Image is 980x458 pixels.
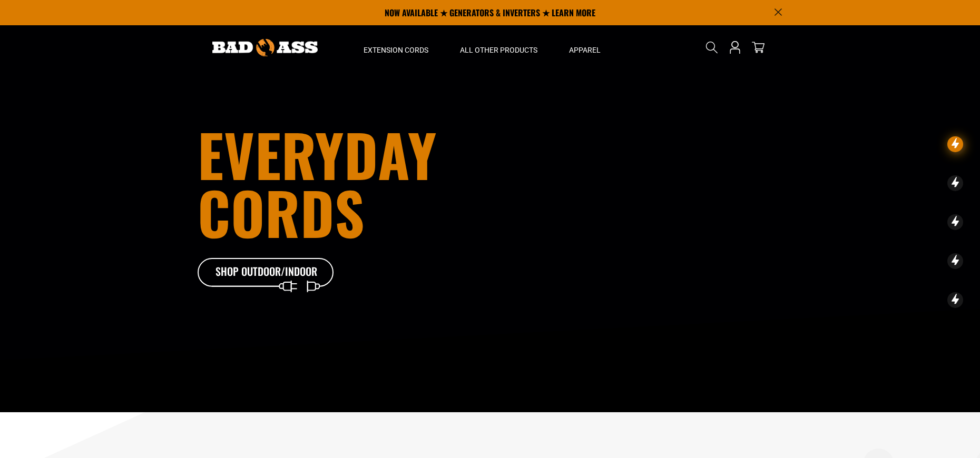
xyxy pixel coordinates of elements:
summary: All Other Products [444,25,553,69]
a: Shop Outdoor/Indoor [198,258,335,287]
summary: Extension Cords [348,25,444,69]
summary: Apparel [553,25,616,69]
img: Bad Ass Extension Cords [212,39,318,56]
span: Apparel [569,45,601,55]
span: Extension Cords [364,45,428,55]
summary: Search [703,39,720,56]
h1: Everyday cords [198,125,548,241]
span: All Other Products [460,45,537,55]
